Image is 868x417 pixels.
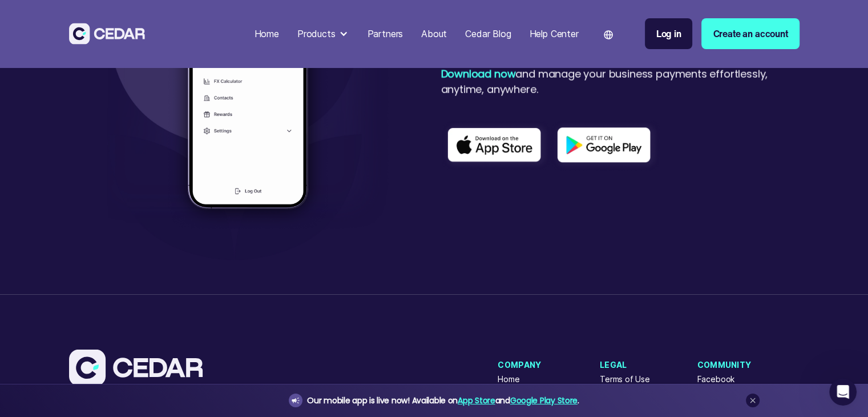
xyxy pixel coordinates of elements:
a: App Store [458,395,495,406]
a: Cedar Blog [461,21,515,46]
div: Help Center [529,27,578,41]
a: Home [250,21,284,46]
div: Log in [656,27,681,41]
a: About [417,21,451,46]
div: Home [255,27,279,41]
a: Log in [645,18,693,49]
img: world icon [604,30,613,39]
a: Google Play Store [510,395,578,406]
a: Facebook [697,373,734,385]
div: Company [498,359,554,371]
img: announcement [291,396,300,405]
img: App store logo [441,121,551,171]
a: Home [498,373,519,385]
div: Partners [367,27,403,41]
iframe: Intercom live chat [829,378,857,406]
a: Terms of Use [600,373,650,385]
div: Products [293,22,354,45]
a: Create an account [701,18,799,49]
div: About [421,27,447,41]
div: Cedar Blog [465,27,511,41]
div: Our mobile app is live now! Available on and . [307,394,579,408]
a: Partners [362,21,407,46]
img: Play store logo [551,120,660,171]
div: Products [297,27,336,41]
a: Help Center [524,21,583,46]
div: Legal [600,359,652,371]
div: Community [697,359,751,371]
strong: Download now [441,67,516,81]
